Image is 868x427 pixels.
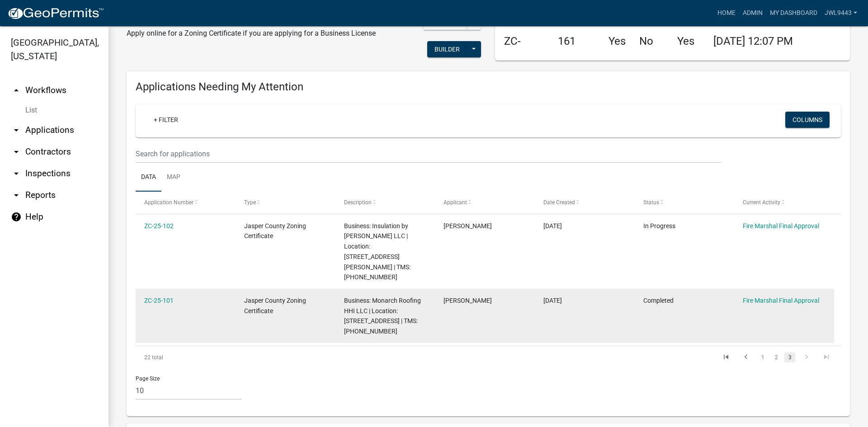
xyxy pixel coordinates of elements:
span: Jasper County Zoning Certificate [244,222,306,240]
span: Application Number [144,199,193,206]
button: Builder [427,41,467,57]
p: Apply online for a Zoning Certificate if you are applying for a Business License [127,28,376,39]
a: go to next page [798,352,815,362]
i: arrow_drop_up [11,85,22,96]
span: 04/22/2025 [543,222,562,230]
span: Date Created [543,199,575,206]
datatable-header-cell: Applicant [435,192,535,213]
datatable-header-cell: Date Created [535,192,635,213]
a: Fire Marshal Final Approval [743,297,819,304]
datatable-header-cell: Description [335,192,435,213]
span: Applicant [443,199,467,206]
span: Jasper County Zoning Certificate [244,297,306,314]
h4: Yes [677,35,700,48]
h4: No [639,35,664,48]
i: help [11,211,22,222]
a: JWL9443 [821,5,861,22]
li: page 2 [769,350,783,365]
span: Status [643,199,659,206]
div: 22 total [136,346,275,369]
span: [DATE] 12:07 PM [713,35,793,47]
i: arrow_drop_down [11,168,22,179]
button: Columns [785,112,830,128]
span: David Gaskins [443,222,492,230]
a: Map [161,163,186,192]
h4: Applications Needing My Attention [136,80,841,94]
span: Current Activity [743,199,780,206]
i: arrow_drop_down [11,190,22,201]
a: go to last page [818,352,835,362]
span: In Progress [643,222,675,230]
li: page 1 [756,350,769,365]
span: Business: Insulation by Cohens LLC | Location: 47 KINGSBURY ST | TMS: 039-41-02-001 [344,222,410,281]
span: Business: Monarch Roofing HHI LLC | Location: 2894 ARGENT BLVD | TMS: 080-00-03-041 [344,297,421,335]
a: Fire Marshal Final Approval [743,222,819,230]
a: 1 [757,352,768,362]
input: Search for applications [136,145,721,163]
a: go to previous page [737,352,755,362]
datatable-header-cell: Status [635,192,735,213]
a: Data [136,163,161,192]
a: ZC-25-101 [144,297,174,304]
span: Completed [643,297,674,304]
i: arrow_drop_down [11,146,22,157]
li: page 3 [783,350,797,365]
a: Admin [739,5,766,22]
a: ZC-25-102 [144,222,174,230]
h4: ZC- [504,35,544,48]
a: + Filter [146,112,185,128]
a: 3 [784,352,795,362]
span: Description [344,199,372,206]
a: My Dashboard [766,5,821,22]
i: arrow_drop_down [11,125,22,136]
a: 2 [771,352,782,362]
datatable-header-cell: Current Activity [734,192,834,213]
datatable-header-cell: Type [236,192,335,213]
h4: Yes [609,35,626,48]
h4: 161 [558,35,595,48]
datatable-header-cell: Application Number [136,192,236,213]
span: Type [244,199,256,206]
span: 04/17/2025 [543,297,562,304]
a: Home [714,5,739,22]
span: Michael Carriere [443,297,492,304]
a: go to first page [717,352,735,362]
